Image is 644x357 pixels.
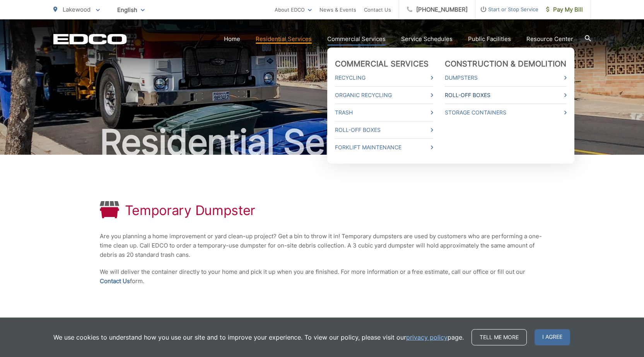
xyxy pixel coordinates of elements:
a: Home [224,34,240,44]
a: Commercial Services [335,59,429,68]
a: Contact Us [364,5,391,14]
a: Tell me more [471,329,527,345]
a: Public Facilities [468,34,511,44]
span: Pay My Bill [546,5,583,14]
a: Resource Center [526,34,573,44]
a: Roll-Off Boxes [445,91,567,100]
a: Residential Services [256,34,312,44]
span: English [111,3,150,17]
span: I agree [535,329,570,345]
p: Are you planning a home improvement or yard clean-up project? Get a bin to throw it in! Temporary... [100,232,545,260]
a: privacy policy [406,333,448,342]
a: Storage Containers [445,108,567,117]
span: Lakewood [63,6,91,13]
a: EDCD logo. Return to the homepage. [53,34,127,44]
a: Construction & Demolition [445,59,567,68]
a: Roll-Off Boxes [335,125,433,135]
a: Forklift Maintenance [335,143,433,152]
h1: Temporary Dumpster [125,203,256,218]
a: Service Schedules [401,34,453,44]
h2: Residential Services [53,123,591,162]
p: We use cookies to understand how you use our site and to improve your experience. To view our pol... [53,333,464,342]
p: We will deliver the container directly to your home and pick it up when you are finished. For mor... [100,267,545,286]
a: Organic Recycling [335,91,433,100]
a: Dumpsters [445,73,567,82]
a: Recycling [335,73,433,82]
a: Commercial Services [327,34,386,44]
a: News & Events [319,5,356,14]
a: Trash [335,108,433,117]
a: Contact Us [100,277,130,286]
a: About EDCO [275,5,312,14]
